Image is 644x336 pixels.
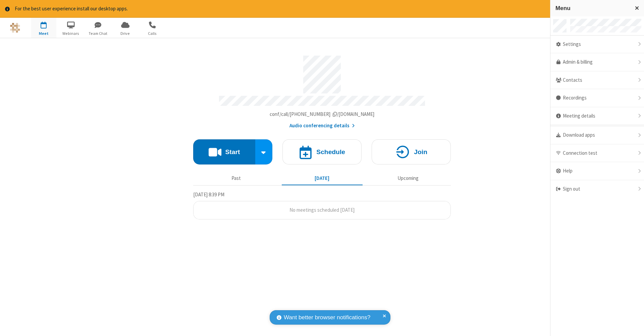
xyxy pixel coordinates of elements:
button: Copy my meeting room linkCopy my meeting room link [270,111,375,118]
div: Open menu [549,18,644,38]
div: Recordings [550,89,644,107]
span: Team Chat [86,30,111,37]
div: For the best user experience install our desktop apps. [15,5,589,13]
h4: Schedule [316,149,345,155]
button: Audio conferencing details [289,122,355,130]
span: Copy my meeting room link [270,111,375,117]
div: Meeting details [550,107,644,125]
section: Today's Meetings [193,191,451,219]
h4: Join [414,149,427,155]
button: Past [196,172,277,185]
button: Logo [2,18,28,38]
span: [DATE] 8:39 PM [193,191,224,198]
span: Webinars [58,30,84,37]
span: Drive [113,30,138,37]
h3: Menu [555,5,629,11]
div: Download apps [550,126,644,144]
span: Calls [140,30,165,37]
span: No meetings scheduled [DATE] [289,207,355,213]
div: Settings [550,36,644,54]
h4: Start [225,149,240,155]
div: Start conference options [255,139,273,164]
img: QA Selenium DO NOT DELETE OR CHANGE [10,23,20,33]
span: Want better browser notifications? [284,313,370,322]
button: Upcoming [368,172,448,185]
a: Admin & billing [550,53,644,71]
div: Help [550,162,644,180]
button: Schedule [282,139,362,164]
button: Join [372,139,451,164]
div: Connection test [550,144,644,162]
span: Meet [31,30,56,37]
button: [DATE] [282,172,363,185]
div: Contacts [550,71,644,89]
section: Account details [193,51,451,129]
div: Sign out [550,180,644,198]
button: Start [193,139,255,164]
